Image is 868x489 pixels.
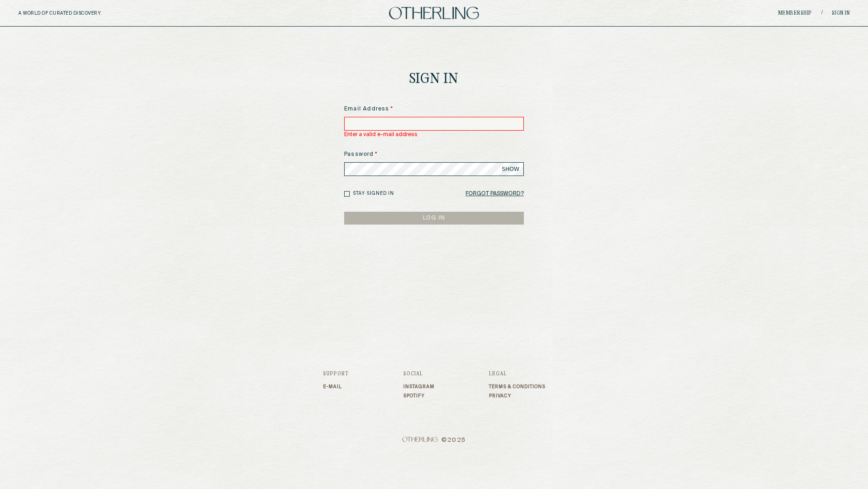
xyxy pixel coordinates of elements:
img: logo [389,7,479,19]
span: SHOW [502,165,519,173]
h5: A WORLD OF CURATED DISCOVERY. [18,11,142,16]
a: Membership [778,11,812,16]
label: Password [344,150,524,159]
span: / [821,10,823,16]
label: Stay signed in [353,190,394,197]
h3: Legal [489,371,545,377]
button: LOG IN [344,212,524,225]
h3: Social [403,371,434,377]
a: Spotify [403,393,434,399]
a: Instagram [403,384,434,390]
a: Terms & Conditions [489,384,545,390]
a: E-mail [323,384,349,390]
a: Forgot Password? [466,187,524,200]
a: Sign in [832,11,850,16]
h1: Sign In [409,72,459,87]
span: © 2025 [323,437,545,444]
div: Enter a valid e-mail address [344,131,524,139]
a: Privacy [489,393,545,399]
label: Email Address [344,105,524,113]
h3: Support [323,371,349,377]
